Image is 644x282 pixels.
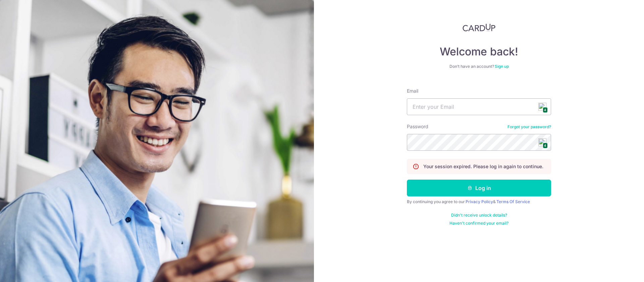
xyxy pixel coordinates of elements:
[463,23,495,32] img: CardUp Logo
[451,213,507,218] a: Didn't receive unlock details?
[449,221,508,226] a: Haven't confirmed your email?
[496,199,530,204] a: Terms Of Service
[543,107,548,113] span: 4
[543,143,548,148] span: 4
[407,199,551,204] div: By continuing you agree to our &
[538,103,546,111] img: npw-badge-icon.svg
[407,45,551,58] h4: Welcome back!
[407,123,428,130] label: Password
[495,64,509,69] a: Sign up
[407,98,551,115] input: Enter your Email
[407,88,418,94] label: Email
[423,163,543,170] p: Your session expired. Please log in again to continue.
[407,180,551,196] button: Log in
[507,124,551,130] a: Forgot your password?
[407,64,551,69] div: Don’t have an account?
[538,138,546,146] img: npw-badge-icon.svg
[466,199,493,204] a: Privacy Policy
